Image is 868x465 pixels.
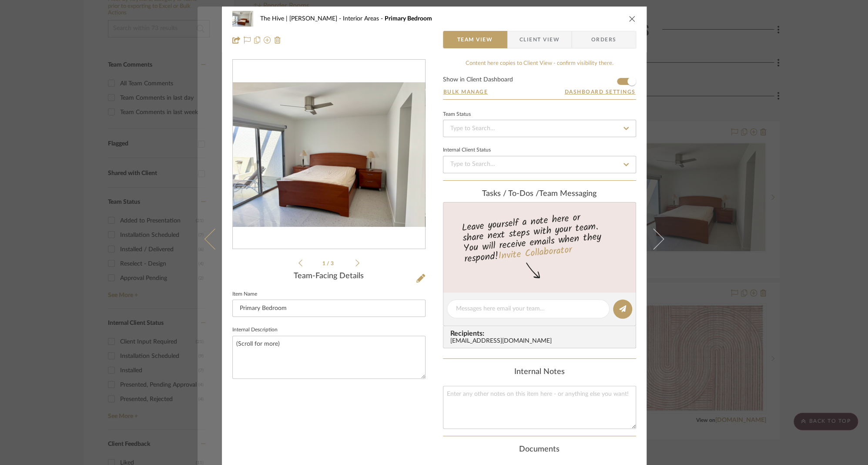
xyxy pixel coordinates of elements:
[443,189,636,199] div: team Messaging
[232,328,278,332] label: Internal Description
[233,82,425,227] div: 0
[497,243,572,264] a: Invite Collaborator
[457,31,493,48] span: Team View
[274,37,281,44] img: Remove from project
[443,148,491,152] div: Internal Client Status
[327,261,331,266] span: /
[322,261,327,266] span: 1
[232,292,257,297] label: Item Name
[450,330,632,337] span: Recipients:
[628,15,636,23] button: close
[443,445,636,455] div: Documents
[443,112,471,117] div: Team Status
[450,338,632,345] div: [EMAIL_ADDRESS][DOMAIN_NAME]
[443,88,489,96] button: Bulk Manage
[519,31,560,48] span: Client View
[582,31,626,48] span: Orders
[442,208,637,266] div: Leave yourself a note here or share next steps with your team. You will receive emails when they ...
[343,16,385,22] span: Interior Areas
[233,82,425,227] img: 30d7b6a3-c1b1-4a23-8d8c-de87e0c7bd21_436x436.jpg
[443,156,636,173] input: Type to Search…
[443,367,636,377] div: Internal Notes
[385,16,432,22] span: Primary Bedroom
[260,16,343,22] span: The Hive | [PERSON_NAME]
[443,120,636,137] input: Type to Search…
[232,10,253,27] img: 30d7b6a3-c1b1-4a23-8d8c-de87e0c7bd21_48x40.jpg
[564,88,636,96] button: Dashboard Settings
[232,300,426,317] input: Enter Item Name
[232,272,426,281] div: Team-Facing Details
[482,190,539,198] span: Tasks / To-Dos /
[443,59,636,68] div: Content here copies to Client View - confirm visibility there.
[331,261,335,266] span: 3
